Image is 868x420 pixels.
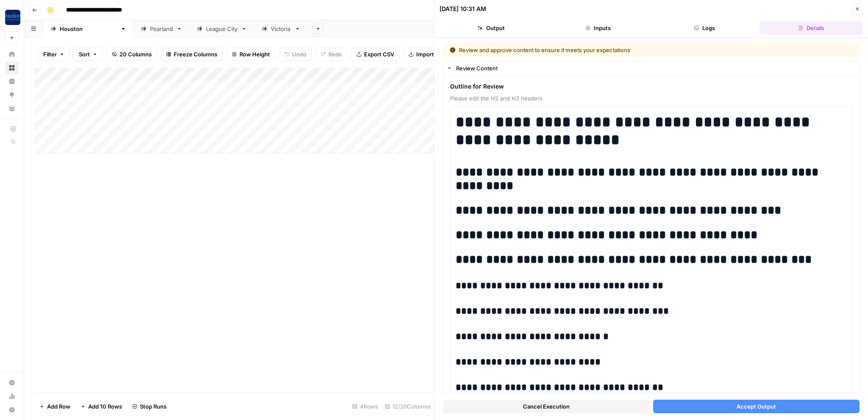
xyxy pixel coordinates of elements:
[127,400,172,413] button: Stop Runs
[443,61,859,75] button: Review Content
[34,400,75,413] button: Add Row
[364,50,394,58] span: Export CSV
[5,403,19,417] button: Help + Support
[239,50,270,58] span: Row Height
[440,5,486,13] div: [DATE] 10:31 AM
[292,50,306,58] span: Undo
[174,50,217,58] span: Freeze Columns
[523,402,570,411] span: Cancel Execution
[5,88,19,102] a: Opportunities
[140,402,167,411] span: Stop Runs
[443,400,650,413] button: Cancel Execution
[60,25,117,33] div: [GEOGRAPHIC_DATA]
[403,47,452,61] button: Import CSV
[653,21,757,35] button: Logs
[73,47,103,61] button: Sort
[75,400,127,413] button: Add 10 Rows
[279,47,312,61] button: Undo
[315,47,348,61] button: Redo
[759,21,863,35] button: Details
[653,400,860,413] button: Accept Output
[456,64,854,72] div: Review Content
[5,7,19,28] button: Workspace: Rocket Pilots
[349,400,381,413] div: 4 Rows
[328,50,342,58] span: Redo
[440,21,543,35] button: Output
[381,400,434,413] div: 12/20 Columns
[161,47,223,61] button: Freeze Columns
[5,102,19,115] a: Your Data
[351,47,400,61] button: Export CSV
[5,75,19,88] a: Insights
[450,94,852,103] span: Please edit the H2 and H3 headers
[254,20,308,37] a: Victoria
[450,82,852,91] span: Outline for Review
[38,47,70,61] button: Filter
[226,47,275,61] button: Row Height
[206,25,238,33] div: League City
[450,46,742,54] div: Review and approve content to ensure it meets your expectations
[546,21,650,35] button: Inputs
[47,402,70,411] span: Add Row
[120,50,152,58] span: 20 Columns
[150,25,173,33] div: Pearland
[79,50,90,58] span: Sort
[189,20,254,37] a: League City
[5,389,19,403] a: Usage
[5,376,19,389] a: Settings
[5,47,19,61] a: Home
[88,402,122,411] span: Add 10 Rows
[5,61,19,75] a: Browse
[134,20,189,37] a: Pearland
[737,402,776,411] span: Accept Output
[43,50,57,58] span: Filter
[106,47,157,61] button: 20 Columns
[43,20,134,37] a: [GEOGRAPHIC_DATA]
[5,10,20,25] img: Rocket Pilots Logo
[271,25,291,33] div: Victoria
[416,50,447,58] span: Import CSV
